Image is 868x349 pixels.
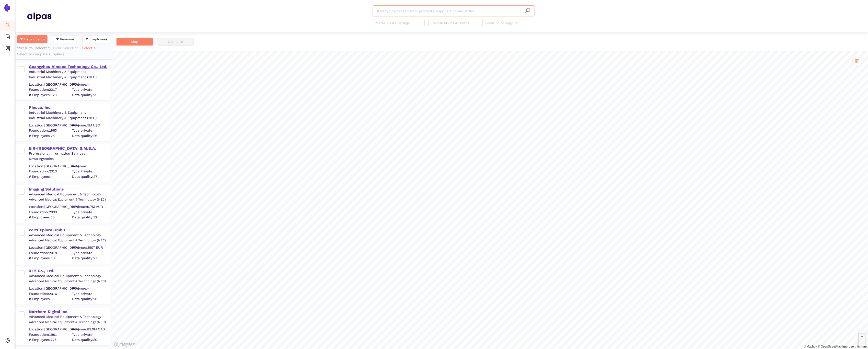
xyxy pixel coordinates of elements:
[29,268,109,274] div: X12 Co., Ltd.
[72,87,109,92] span: Type: private
[29,250,69,255] span: Foundation: 2018
[17,35,47,43] button: caret-downData quality
[29,215,69,220] span: # Employees: 25
[60,36,74,42] span: Revenue
[72,92,109,97] span: Data quality: 25
[72,169,109,174] span: Type: Private
[17,46,50,50] span: 29 results, 0 selected
[24,36,45,42] span: Data quality
[859,340,865,346] button: Zoom out
[29,187,109,192] div: Imaging Solutions
[29,174,69,179] span: # Employees: -
[20,37,23,41] span: caret-down
[82,45,98,51] span: Select all
[855,59,859,64] span: control
[29,291,69,296] span: Foundation: 2016
[859,334,865,340] button: Zoom in
[82,44,101,52] button: Select all
[82,35,110,43] button: caret-downEmployees
[72,332,109,337] span: Type: private
[72,291,109,296] span: Type: private
[29,238,109,243] div: Advanced Medical Equipment & Technology (NEC)
[29,87,69,92] span: Foundation: 2017
[29,116,109,121] div: Industrial Machinery & Equipment (NEC)
[72,286,109,291] div: Revenue: -
[53,35,77,43] button: caret-downRevenue
[29,151,109,156] div: Professional Information Services
[5,45,10,54] span: container
[29,286,69,291] div: Location: [GEOGRAPHIC_DATA]
[3,4,11,12] img: Logo
[29,320,109,324] div: Advanced Medical Equipment & Technology (NEC)
[29,123,69,128] div: Location: [GEOGRAPHIC_DATA]
[72,128,109,133] span: Type: private
[29,197,109,202] div: Advanced Medical Equipment & Technology (NEC)
[29,327,69,332] div: Location: [GEOGRAPHIC_DATA]
[56,37,59,41] span: caret-down
[29,192,109,197] div: Advanced Medical Equipment & Technology
[29,169,69,174] span: Foundation: 2010
[72,245,109,250] div: Revenue: 350T EUR
[29,332,69,337] span: Foundation: 1981
[29,338,69,342] span: # Employees: 225
[72,164,109,169] div: Revenue:
[27,10,51,23] img: Homepage
[72,250,109,255] span: Type: private
[131,39,139,44] span: Map
[116,38,153,45] button: Map
[72,297,109,302] span: Data quality: 26
[29,274,109,279] div: Advanced Medical Equipment & Technology
[72,123,109,128] div: Revenue: 5M USD
[29,82,69,87] div: Location: [GEOGRAPHIC_DATA]
[29,279,109,283] div: Advanced Medical Equipment & Technology (NEC)
[29,110,109,115] div: Industrial Machinery & Equipment
[17,52,110,57] div: Select to compare suppliers
[29,227,109,233] div: cortEXplore GmbH
[29,297,69,302] span: # Employees: -
[29,256,69,261] span: # Employees: 10
[5,336,10,346] span: setting
[29,64,109,69] div: Guangzhou Aimooe Technology Co., Ltd.
[29,133,69,138] span: # Employees: 25
[72,204,109,209] div: Revenue: 9.7M AUD
[72,338,109,342] span: Data quality: 30
[29,164,69,169] div: Location: [GEOGRAPHIC_DATA]
[72,133,109,138] span: Data quality: 26
[29,233,109,238] div: Advanced Medical Equipment & Technology
[29,315,109,319] div: Advanced Medical Equipment & Technology
[5,33,10,43] span: file-add
[29,128,69,133] span: Foundation: 1963
[72,215,109,220] span: Data quality: 32
[29,204,69,209] div: Location: [GEOGRAPHIC_DATA]
[29,105,109,110] div: Pinsco, Inc.
[72,210,109,214] span: Type: private
[90,36,107,42] span: Employees
[29,75,109,80] div: Industrial Machinery & Equipment (NEC)
[29,309,109,315] div: Northern Digital Inc.
[29,245,69,250] div: Location: [GEOGRAPHIC_DATA]
[29,92,69,97] span: # Employees: 120
[29,157,109,161] div: News Agencies
[72,82,109,87] div: Revenue: -
[29,146,109,151] div: EIR-[GEOGRAPHIC_DATA] S.M.B.A.
[29,69,109,74] div: Industrial Machinery & Equipment
[72,174,109,179] span: Data quality: 27
[524,8,531,14] span: search
[29,210,69,214] span: Foundation: 2000
[53,44,82,52] button: Clear Selection
[114,342,136,348] a: Mapbox logo
[72,327,109,332] div: Revenue: 83.9M CAD
[85,37,89,41] span: caret-down
[5,21,10,31] span: search
[72,256,109,261] span: Data quality: 27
